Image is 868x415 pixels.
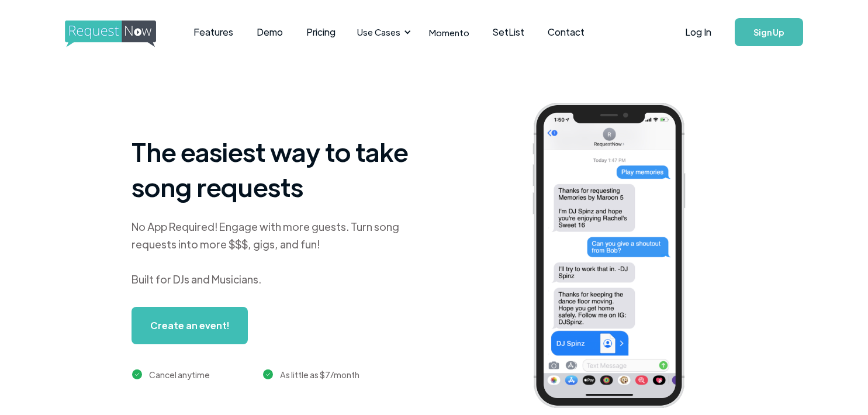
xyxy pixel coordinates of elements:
a: Demo [245,14,295,50]
a: home [65,20,153,44]
div: As little as $7/month [280,368,359,382]
div: Cancel anytime [149,368,210,382]
div: Use Cases [350,14,414,50]
a: SetList [481,14,536,50]
img: green checkmark [132,369,142,379]
img: requestnow logo [65,20,178,47]
a: Sign Up [735,18,803,46]
a: Momento [417,15,481,50]
a: Create an event! [132,307,248,344]
a: Pricing [295,14,347,50]
a: Log In [673,12,723,53]
div: Use Cases [357,26,400,39]
a: Contact [536,14,596,50]
a: Features [182,14,245,50]
h1: The easiest way to take song requests [132,134,424,204]
div: No App Required! Engage with more guests. Turn song requests into more $$$, gigs, and fun! Built ... [132,218,424,288]
img: green checkmark [263,369,273,379]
